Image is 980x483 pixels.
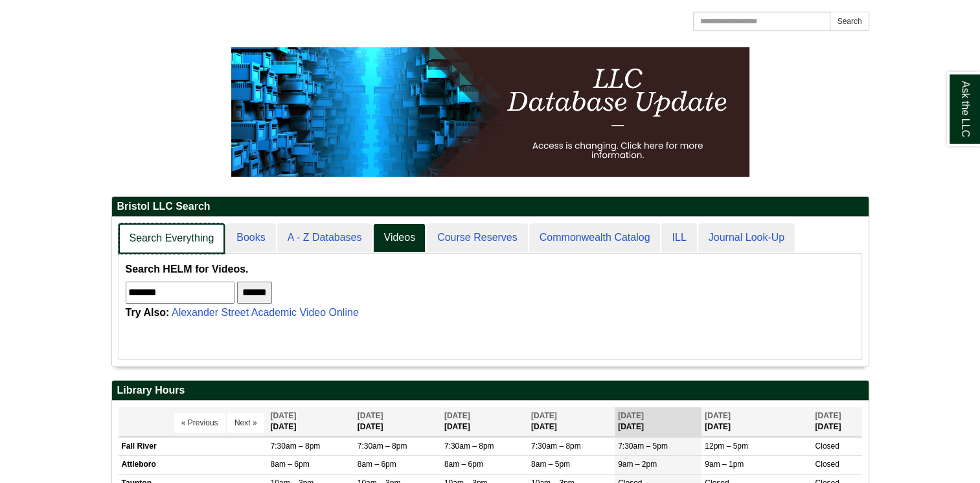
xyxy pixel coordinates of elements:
a: Alexander Street Academic Video Online [172,307,359,318]
th: [DATE] [615,407,701,436]
span: [DATE] [618,411,644,420]
a: A - Z Databases [277,223,372,253]
span: 9am – 1pm [705,460,744,469]
td: Attleboro [119,456,268,474]
span: [DATE] [358,411,383,420]
button: Search [830,12,869,31]
span: 9am – 2pm [618,460,657,469]
th: [DATE] [812,407,861,436]
button: « Previous [174,413,225,432]
label: Search HELM for Videos. [126,260,249,278]
th: [DATE] [701,407,812,436]
a: Search Everything [119,223,225,254]
span: 7:30am – 8pm [531,442,581,451]
a: Journal Look-Up [698,223,795,253]
span: [DATE] [815,411,841,420]
span: 8am – 6pm [444,460,483,469]
span: 7:30am – 8pm [444,442,494,451]
img: HTML tutorial [231,47,749,177]
h2: Library Hours [112,381,869,401]
span: 7:30am – 8pm [271,442,321,451]
span: Closed [815,460,839,469]
th: [DATE] [354,407,441,436]
strong: Try Also: [126,307,170,318]
a: Course Reserves [427,223,528,253]
span: [DATE] [705,411,731,420]
a: Commonwealth Catalog [529,223,661,253]
td: Fall River [119,438,268,456]
a: Books [226,223,275,253]
span: 7:30am – 8pm [358,442,407,451]
span: [DATE] [271,411,297,420]
span: 12pm – 5pm [705,442,748,451]
span: Closed [815,442,839,451]
a: ILL [661,223,696,253]
a: Videos [373,223,426,253]
span: 8am – 5pm [531,460,570,469]
button: Next » [227,413,264,432]
h2: Bristol LLC Search [112,197,869,217]
th: [DATE] [441,407,528,436]
th: [DATE] [528,407,615,436]
span: 7:30am – 5pm [618,442,668,451]
span: [DATE] [444,411,470,420]
span: [DATE] [531,411,557,420]
th: [DATE] [268,407,354,436]
span: 8am – 6pm [271,460,310,469]
span: 8am – 6pm [358,460,396,469]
